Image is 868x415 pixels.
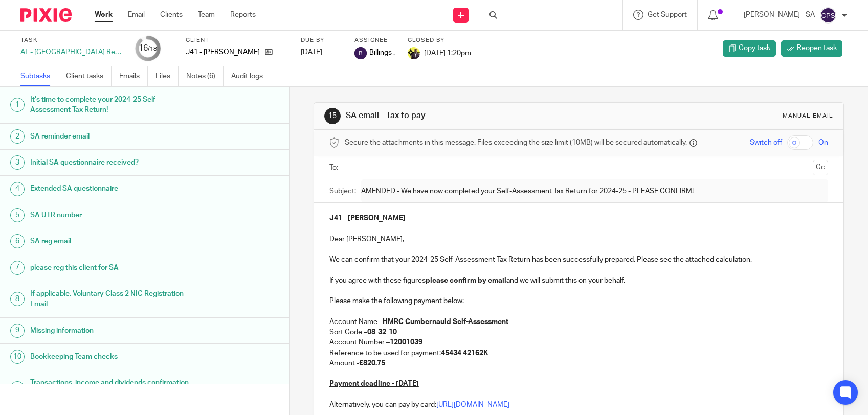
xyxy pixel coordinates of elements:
p: Account Name – [329,317,828,327]
a: Email [128,10,145,20]
span: Secure the attachments in this message. Files exceeding the size limit (10MB) will be secured aut... [345,137,687,148]
h1: If applicable, Voluntary Class 2 NIC Registration Email [30,286,196,312]
label: Client [186,36,288,44]
a: Team [198,10,215,20]
strong: 12001039 [390,339,422,346]
a: Notes (6) [186,66,224,86]
h1: Bookkeeping Team checks [30,349,196,364]
a: Audit logs [231,66,271,86]
p: Alternatively, you can pay by card: [329,400,828,410]
img: Yemi-Starbridge.jpg [408,47,420,59]
span: [DATE] 1:20pm [424,49,471,56]
a: Files [155,66,179,86]
label: Task [20,36,123,44]
h1: Extended SA questionnaire [30,181,196,196]
label: Assignee [354,36,395,44]
p: Please make the following payment below: [329,296,828,306]
div: Manual email [783,112,833,120]
strong: please confirm by email [426,277,506,284]
h1: It's time to complete your 2024-25 Self-Assessment Tax Return! [30,92,196,118]
p: If you agree with these figures and we will submit this on your behalf. [329,275,828,286]
h1: SA reg email [30,234,196,249]
label: To: [329,163,341,173]
span: Copy task [739,43,770,53]
p: [PERSON_NAME] - SA [744,10,815,20]
img: Pixie [20,8,72,22]
label: Due by [301,36,342,44]
p: Dear [PERSON_NAME], [329,234,828,244]
div: 15 [324,108,341,124]
a: [URL][DOMAIN_NAME] [436,401,509,408]
u: Payment deadline - [DATE] [329,380,419,387]
a: Client tasks [66,66,112,86]
strong: 45434 42162K [441,350,488,357]
img: svg%3E [820,7,836,24]
strong: Self-Assessment [453,318,508,326]
strong: 08-32-10 [367,329,397,336]
div: 16 [139,42,157,54]
span: Switch off [750,137,782,148]
a: Clients [160,10,183,20]
p: Reference to be used for payment: [329,348,828,358]
label: Closed by [408,36,471,44]
a: Reopen task [781,40,842,57]
a: Copy task [723,40,776,57]
div: AT - [GEOGRAPHIC_DATA] Return - PE [DATE] [20,47,123,57]
button: Cc [813,160,828,175]
div: 6 [10,234,25,248]
label: Subject: [329,186,356,196]
a: Reports [230,10,256,20]
p: Amount - [329,358,828,368]
p: Sort Code – [329,327,828,337]
div: 11 [10,381,25,396]
small: /18 [148,46,157,52]
span: Reopen task [797,43,837,53]
h1: SA UTR number [30,207,196,223]
div: 2 [10,129,25,144]
h1: Initial SA questionnaire received? [30,155,196,170]
div: 9 [10,324,25,338]
p: J41 - [PERSON_NAME] [186,47,260,57]
span: On [818,137,828,148]
h1: Transactions, income and dividends confirmation email [30,375,196,401]
strong: J41 - [PERSON_NAME] [329,215,406,222]
strong: HMRC Cumbernauld [383,318,451,326]
span: Billings . [369,48,395,58]
a: Emails [119,66,148,86]
div: 5 [10,208,25,222]
div: 8 [10,292,25,306]
strong: £820.75 [359,360,385,367]
img: svg%3E [354,47,367,59]
span: Get Support [648,11,687,18]
div: 7 [10,261,25,275]
div: [DATE] [301,47,342,57]
p: Account Number – [329,337,828,348]
h1: please reg this client for SA [30,260,196,275]
h1: SA email - Tax to pay [346,110,600,121]
div: 4 [10,182,25,196]
div: 3 [10,155,25,170]
a: Work [95,10,113,20]
a: Subtasks [20,66,58,86]
div: 1 [10,98,25,112]
h1: Missing information [30,323,196,338]
div: 10 [10,350,25,364]
h1: SA reminder email [30,129,196,144]
p: We can confirm that your 2024-25 Self-Assessment Tax Return has been successfully prepared. Pleas... [329,255,828,265]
